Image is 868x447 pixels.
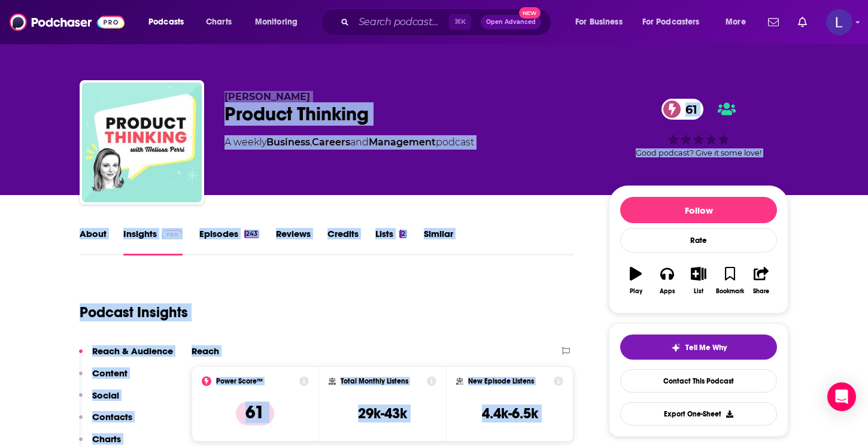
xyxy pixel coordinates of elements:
[716,288,744,295] div: Bookmark
[620,197,777,223] button: Follow
[266,136,310,148] a: Business
[206,14,232,31] span: Charts
[79,390,119,412] button: Social
[620,335,777,360] button: tell me why sparkleTell Me Why
[80,303,188,321] h1: Podcast Insights
[630,288,642,295] div: Play
[714,259,745,302] button: Bookmark
[826,9,852,35] img: User Profile
[620,259,651,302] button: Play
[79,411,132,433] button: Contacts
[482,405,538,422] h3: 4.4k-6.5k
[486,19,536,25] span: Open Advanced
[375,228,406,256] a: Lists2
[793,12,812,32] a: Show notifications dropdown
[673,99,703,120] span: 61
[92,433,121,445] p: Charts
[651,259,682,302] button: Apps
[92,390,119,401] p: Social
[685,343,727,352] span: Tell Me Why
[746,259,777,302] button: Share
[192,345,219,357] h2: Reach
[79,345,173,367] button: Reach & Audience
[199,228,259,256] a: Episodes243
[694,288,703,295] div: List
[661,99,703,120] a: 61
[358,405,407,422] h3: 29k-43k
[763,12,784,32] a: Show notifications dropdown
[620,228,777,253] div: Rate
[236,402,274,425] p: 61
[609,91,788,165] div: 61Good podcast? Give it some love!
[354,13,449,32] input: Search podcasts, credits, & more...
[92,367,128,379] p: Content
[827,382,856,411] div: Open Intercom Messenger
[92,411,132,422] p: Contacts
[575,14,623,31] span: For Business
[80,228,107,256] a: About
[620,369,777,393] a: Contact This Podcast
[224,135,474,150] div: A weekly podcast
[826,9,852,35] button: Show profile menu
[350,136,369,148] span: and
[726,14,746,31] span: More
[312,136,350,148] a: Careers
[636,148,761,157] span: Good podcast? Give it some love!
[310,136,312,148] span: ,
[481,15,541,29] button: Open AdvancedNew
[671,343,681,352] img: tell me why sparkle
[10,11,125,34] img: Podchaser - Follow, Share and Rate Podcasts
[244,230,259,238] div: 243
[332,8,563,36] div: Search podcasts, credits, & more...
[826,9,852,35] span: Logged in as lily.roark
[140,13,199,32] button: open menu
[148,14,184,31] span: Podcasts
[198,13,239,32] a: Charts
[449,14,471,30] span: ⌘ K
[247,13,313,32] button: open menu
[327,228,359,256] a: Credits
[123,228,183,256] a: InsightsPodchaser Pro
[635,13,717,32] button: open menu
[620,402,777,425] button: Export One-Sheet
[82,83,202,202] img: Product Thinking
[753,288,769,295] div: Share
[660,288,675,295] div: Apps
[399,230,406,238] div: 2
[224,91,310,102] span: [PERSON_NAME]
[255,14,298,31] span: Monitoring
[79,367,128,390] button: Content
[519,7,541,19] span: New
[162,230,183,239] img: Podchaser Pro
[567,13,638,32] button: open menu
[424,228,453,256] a: Similar
[369,136,436,148] a: Management
[642,14,700,31] span: For Podcasters
[341,377,408,385] h2: Total Monthly Listens
[276,228,311,256] a: Reviews
[92,345,173,357] p: Reach & Audience
[468,377,534,385] h2: New Episode Listens
[216,377,263,385] h2: Power Score™
[717,13,761,32] button: open menu
[683,259,714,302] button: List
